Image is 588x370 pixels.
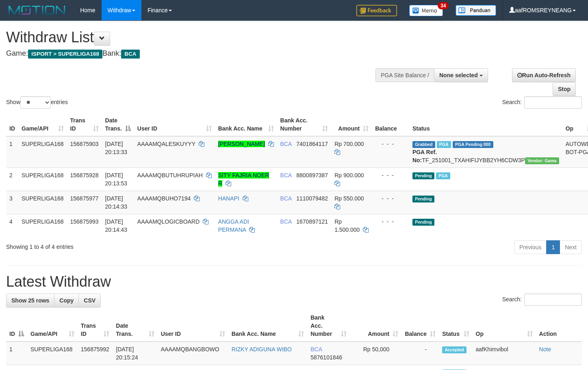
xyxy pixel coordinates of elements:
[105,172,128,187] span: [DATE] 20:13:53
[6,310,27,342] th: ID: activate to sort column descending
[20,96,51,109] select: Showentries
[280,195,292,202] span: BCA
[6,214,18,237] td: 4
[372,113,409,136] th: Balance
[525,157,559,164] span: Vendor URL: https://trx31.1velocity.biz
[218,195,239,202] a: HANAPI
[158,310,228,342] th: User ID: activate to sort column ascending
[514,240,547,254] a: Previous
[356,5,397,16] img: Feedback.jpg
[6,239,239,251] div: Showing 1 to 4 of 4 entries
[54,294,79,307] a: Copy
[334,195,364,202] span: Rp 550.000
[546,240,560,254] a: 1
[442,346,466,353] span: Accepted
[409,136,562,168] td: TF_251001_TXAHIFIJYBB2YH6CDW3P
[6,191,18,214] td: 3
[560,240,582,254] a: Next
[409,5,443,16] img: Button%20Memo.svg
[553,82,576,96] a: Stop
[67,113,102,136] th: Trans ID: activate to sort column ascending
[539,346,551,353] a: Note
[375,140,406,148] div: - - -
[375,218,406,226] div: - - -
[6,50,384,58] h4: Game: Bank:
[18,136,67,168] td: SUPERLIGA168
[439,72,478,78] span: None selected
[310,346,322,353] span: BCA
[137,172,203,178] span: AAAAMQBUTUHRUPIAH
[137,195,191,202] span: AAAAMQBUHO7194
[277,113,332,136] th: Bank Acc. Number: activate to sort column ascending
[70,218,99,225] span: 156875993
[137,218,200,225] span: AAAAMQLOGICBOARD
[280,218,292,225] span: BCA
[375,68,434,82] div: PGA Site Balance /
[78,342,113,365] td: 156875992
[27,310,78,342] th: Game/API: activate to sort column ascending
[6,4,68,16] img: MOTION_logo.png
[350,342,401,365] td: Rp 50,000
[215,113,277,136] th: Bank Acc. Name: activate to sort column ascending
[70,172,99,178] span: 156875928
[307,310,350,342] th: Bank Acc. Number: activate to sort column ascending
[105,141,128,155] span: [DATE] 20:13:33
[331,113,372,136] th: Amount: activate to sort column ascending
[524,96,582,109] input: Search:
[232,346,292,353] a: RIZKY ADIGUNA WIBO
[121,50,139,59] span: BCA
[28,50,102,59] span: ISPORT > SUPERLIGA168
[375,194,406,202] div: - - -
[280,141,292,147] span: BCA
[473,342,536,365] td: aafKhimvibol
[280,172,292,178] span: BCA
[70,195,99,202] span: 156875977
[6,168,18,191] td: 2
[158,342,228,365] td: AAAAMQBANGBOWO
[18,113,67,136] th: Game/API: activate to sort column ascending
[6,294,54,307] a: Show 25 rows
[6,342,27,365] td: 1
[502,294,582,306] label: Search:
[350,310,401,342] th: Amount: activate to sort column ascending
[412,141,435,148] span: Grabbed
[113,310,157,342] th: Date Trans.: activate to sort column ascending
[296,141,328,147] span: Copy 7401864117 to clipboard
[78,310,113,342] th: Trans ID: activate to sort column ascending
[524,294,582,306] input: Search:
[134,113,215,136] th: User ID: activate to sort column ascending
[296,218,328,225] span: Copy 1670897121 to clipboard
[228,310,308,342] th: Bank Acc. Name: activate to sort column ascending
[434,68,488,82] button: None selected
[436,172,450,179] span: Marked by aafsoycanthlai
[536,310,582,342] th: Action
[59,297,74,304] span: Copy
[412,172,434,179] span: Pending
[456,5,496,16] img: panduan.png
[453,141,493,148] span: PGA Pending
[438,2,449,9] span: 34
[334,172,364,178] span: Rp 900.000
[6,136,18,168] td: 1
[218,172,269,187] a: SITY FAJRIA NOER R
[334,218,360,233] span: Rp 1.500.000
[437,141,451,148] span: Marked by aafsoycanthlai
[11,297,49,304] span: Show 25 rows
[105,218,128,233] span: [DATE] 20:14:43
[502,96,582,109] label: Search:
[27,342,78,365] td: SUPERLIGA168
[334,141,364,147] span: Rp 700.000
[84,297,95,304] span: CSV
[375,171,406,179] div: - - -
[439,310,472,342] th: Status: activate to sort column ascending
[401,342,439,365] td: -
[218,218,249,233] a: ANGGA ADI PERMANA
[296,195,328,202] span: Copy 1110079482 to clipboard
[473,310,536,342] th: Op: activate to sort column ascending
[409,113,562,136] th: Status
[412,219,434,226] span: Pending
[137,141,195,147] span: AAAAMQALESKUYYY
[70,141,99,147] span: 156875903
[218,141,265,147] a: [PERSON_NAME]
[412,196,434,202] span: Pending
